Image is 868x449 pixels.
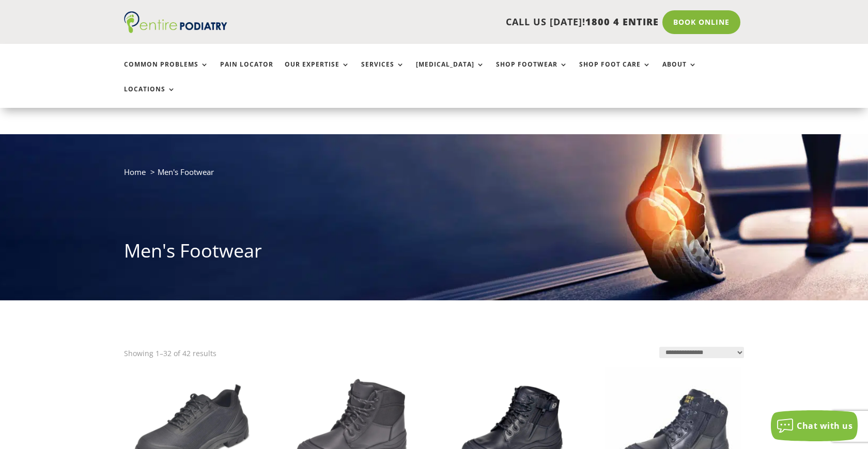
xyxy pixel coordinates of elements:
[158,167,214,177] span: Men's Footwear
[285,61,350,83] a: Our Expertise
[662,61,697,83] a: About
[124,347,216,360] p: Showing 1–32 of 42 results
[579,61,651,83] a: Shop Foot Care
[797,420,853,431] span: Chat with us
[124,61,209,83] a: Common Problems
[659,347,744,358] select: Shop order
[662,10,740,34] a: Book Online
[124,86,176,108] a: Locations
[220,61,273,83] a: Pain Locator
[496,61,568,83] a: Shop Footwear
[267,15,659,29] p: CALL US [DATE]!
[124,11,227,33] img: logo (1)
[771,410,858,441] button: Chat with us
[585,15,659,28] span: 1800 4 ENTIRE
[416,61,485,83] a: [MEDICAL_DATA]
[124,165,744,186] nav: breadcrumb
[124,167,146,177] a: Home
[361,61,405,83] a: Services
[124,25,227,35] a: Entire Podiatry
[124,238,744,269] h1: Men's Footwear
